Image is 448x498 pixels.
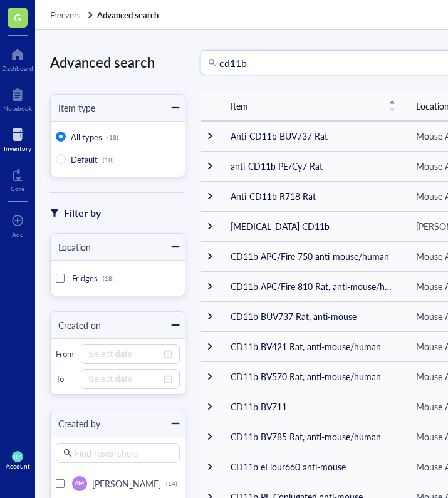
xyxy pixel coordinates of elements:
span: Freezers [50,9,81,21]
div: (18) [103,156,114,163]
div: Location [51,240,91,254]
td: CD11b BV711 [221,392,406,422]
td: CD11b BUV737 Rat, anti-mouse [221,301,406,331]
span: Fridges [72,272,98,284]
td: anti-CD11b PE/Cy7 Rat [221,151,406,181]
td: CD11b BV785 Rat, anti-mouse/human [221,422,406,452]
td: Anti-CD11b BUV737 Rat [221,121,406,151]
td: CD11b APC/Fire 750 anti-mouse/human [221,241,406,271]
div: Core [11,185,24,192]
td: [MEDICAL_DATA] CD11b [221,211,406,241]
div: (18) [103,274,114,282]
td: Anti-CD11b R718 Rat [221,181,406,211]
div: Filter by [64,205,101,221]
div: To [56,373,76,385]
span: All types [71,131,102,143]
a: Advanced search [97,9,161,21]
div: Created by [51,417,100,430]
td: CD11b eFlour660 anti-mouse [221,452,406,482]
div: Account [6,462,30,470]
a: Notebook [3,85,32,112]
div: Notebook [3,105,32,112]
span: Default [71,153,98,165]
div: Created on [51,318,101,332]
td: CD11b BV570 Rat, anti-mouse/human [221,361,406,392]
div: Dashboard [2,65,33,72]
a: Inventory [4,125,31,152]
div: (18) [107,133,118,141]
a: Freezers [50,9,95,21]
span: RZ [14,453,21,460]
span: [PERSON_NAME] [92,477,161,490]
div: Advanced search [50,50,185,74]
td: CD11b APC/Fire 810 Rat, anti-mouse/human [221,271,406,301]
div: (14) [166,480,177,487]
span: G [14,9,21,25]
th: Item [221,91,406,121]
td: CD11b BV421 Rat, anti-mouse/human [221,331,406,361]
input: Select date [88,372,161,386]
span: Item [231,99,381,113]
div: Add [12,231,24,238]
a: Dashboard [2,44,33,72]
span: AM [75,479,84,488]
div: From [56,348,76,360]
a: Core [11,165,24,192]
div: Inventory [4,145,31,152]
input: Select date [88,347,161,361]
div: Item type [51,101,95,115]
